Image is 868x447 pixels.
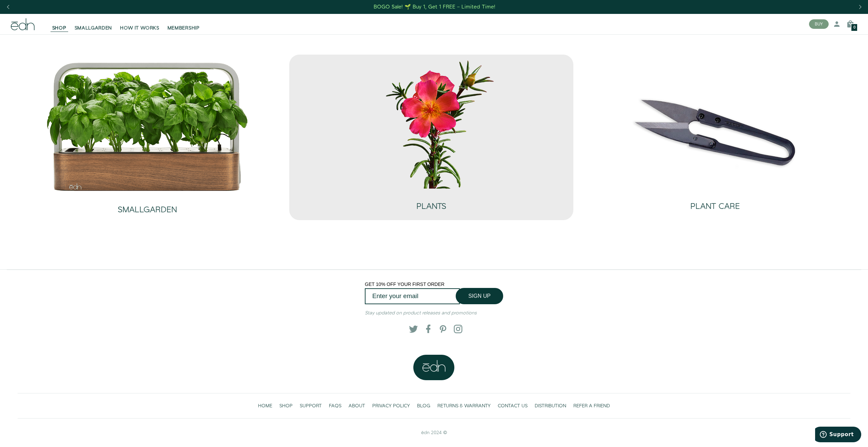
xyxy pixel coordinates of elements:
[374,3,495,11] div: BOGO Sale! 🌱 Buy 1, Get 1 FREE – Limited Time!
[349,403,365,409] span: ABOUT
[258,403,272,409] span: HOME
[116,17,163,32] a: HOW IT WORKS
[437,403,491,409] span: RETURNS & WARRANTY
[52,25,66,32] span: SHOP
[329,403,341,409] span: FAQS
[417,403,430,409] span: BLOG
[365,288,460,304] input: Enter your email
[365,281,445,287] span: GET 10% OFF YOUR FIRST ORDER
[809,19,829,29] button: BUY
[414,399,434,413] a: BLOG
[421,429,447,436] span: ēdn 2024 ©
[372,403,410,409] span: PRIVACY POLICY
[325,399,345,413] a: FAQS
[690,202,740,211] h2: PLANT CARE
[279,403,293,409] span: SHOP
[498,403,528,409] span: CONTACT US
[365,310,477,316] em: Stay updated on product releases and promotions
[494,399,531,413] a: CONTACT US
[120,25,159,32] span: HOW IT WORKS
[345,399,369,413] a: ABOUT
[535,403,566,409] span: DISTRIBUTION
[570,399,614,413] a: REFER A FRIEND
[573,403,610,409] span: REFER A FRIEND
[71,17,116,32] a: SMALLGARDEN
[330,189,533,216] a: PLANTS
[434,399,494,413] a: RETURNS & WARRANTY
[300,403,322,409] span: SUPPORT
[613,189,817,216] a: PLANT CARE
[416,202,446,211] h2: PLANTS
[531,399,570,413] a: DISTRIBUTION
[46,192,249,220] a: SMALLGARDEN
[48,17,71,32] a: SHOP
[276,399,296,413] a: SHOP
[456,288,503,304] button: SIGN UP
[118,206,177,214] h2: SMALLGARDEN
[296,399,325,413] a: SUPPORT
[255,399,276,413] a: HOME
[167,25,200,32] span: MEMBERSHIP
[75,25,112,32] span: SMALLGARDEN
[373,2,496,12] a: BOGO Sale! 🌱 Buy 1, Get 1 FREE – Limited Time!
[853,26,855,30] span: 0
[369,399,414,413] a: PRIVACY POLICY
[163,17,204,32] a: MEMBERSHIP
[815,427,861,444] iframe: Opens a widget where you can find more information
